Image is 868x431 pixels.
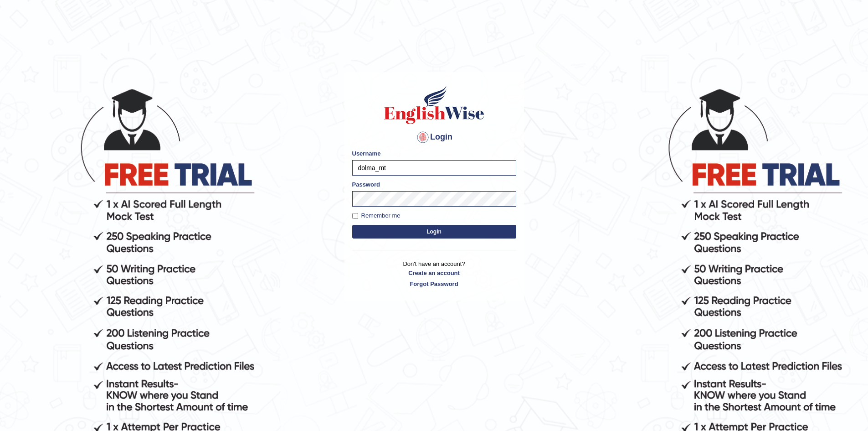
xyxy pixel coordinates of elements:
a: Create an account [352,269,516,277]
a: Forgot Password [352,280,516,288]
p: Don't have an account? [352,260,516,288]
label: Remember me [352,211,401,220]
img: Logo of English Wise sign in for intelligent practice with AI [382,84,486,125]
button: Login [352,225,516,239]
label: Username [352,149,381,158]
label: Password [352,180,380,189]
h4: Login [352,130,516,145]
input: Remember me [352,213,358,219]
